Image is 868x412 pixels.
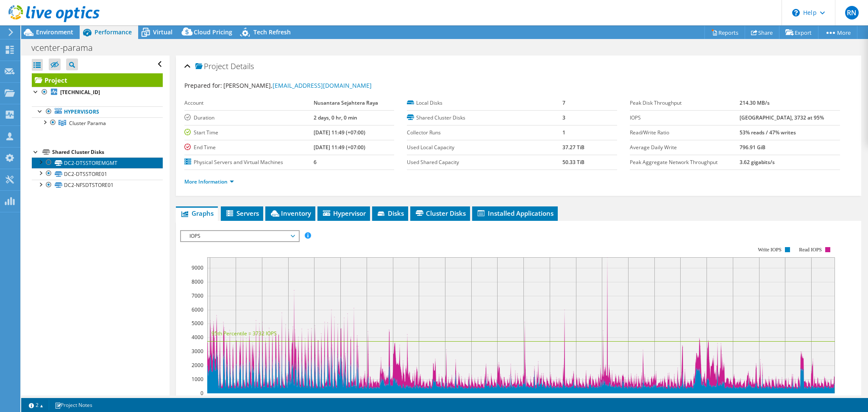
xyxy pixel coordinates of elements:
[740,114,824,121] b: [GEOGRAPHIC_DATA], 3732 at 95%
[562,114,565,121] b: 3
[36,28,73,36] span: Environment
[49,400,98,410] a: Project Notes
[23,400,49,410] a: 2
[192,320,203,327] text: 5000
[192,292,203,299] text: 7000
[185,231,294,241] span: IOPS
[184,114,314,122] label: Duration
[740,159,775,166] b: 3.62 gigabits/s
[192,264,203,271] text: 9000
[60,89,100,96] b: [TECHNICAL_ID]
[562,99,565,106] b: 7
[407,143,562,152] label: Used Local Capacity
[231,61,254,71] span: Details
[192,376,203,383] text: 1000
[562,159,584,166] b: 50.33 TiB
[314,159,317,166] b: 6
[192,348,203,355] text: 3000
[32,157,163,168] a: DC2-DTSSTOREMGMT
[32,117,163,128] a: Cluster Parama
[192,306,203,313] text: 6000
[184,99,314,107] label: Account
[270,209,311,217] span: Inventory
[792,9,800,17] svg: \n
[745,26,779,39] a: Share
[223,81,372,89] span: [PERSON_NAME],
[407,128,562,137] label: Collector Runs
[200,390,203,397] text: 0
[211,330,277,337] text: 95th Percentile = 3732 IOPS
[740,99,770,106] b: 214.30 MB/s
[322,209,366,217] span: Hypervisor
[740,144,765,151] b: 796.91 GiB
[314,99,378,106] b: Nusantara Sejahtera Raya
[376,209,404,217] span: Disks
[32,106,163,117] a: Hypervisors
[314,114,357,121] b: 2 days, 0 hr, 0 min
[562,144,584,151] b: 37.27 TiB
[32,168,163,179] a: DC2-DTSSTORE01
[194,28,232,36] span: Cloud Pricing
[818,26,857,39] a: More
[184,178,234,185] a: More Information
[184,128,314,137] label: Start Time
[69,120,106,127] span: Cluster Parama
[32,73,163,87] a: Project
[192,362,203,369] text: 2000
[630,114,740,122] label: IOPS
[225,209,259,217] span: Servers
[184,143,314,152] label: End Time
[799,247,822,253] text: Read IOPS
[562,129,565,136] b: 1
[195,62,228,71] span: Project
[407,114,562,122] label: Shared Cluster Disks
[779,26,818,39] a: Export
[415,209,466,217] span: Cluster Disks
[153,28,172,36] span: Virtual
[32,180,163,191] a: DC2-NFSDTSTORE01
[630,158,740,167] label: Peak Aggregate Network Throughput
[184,158,314,167] label: Physical Servers and Virtual Machines
[273,81,372,89] a: [EMAIL_ADDRESS][DOMAIN_NAME]
[52,147,163,157] div: Shared Cluster Disks
[630,143,740,152] label: Average Daily Write
[630,128,740,137] label: Read/Write Ratio
[407,158,562,167] label: Used Shared Capacity
[95,28,132,36] span: Performance
[704,26,745,39] a: Reports
[192,334,203,341] text: 4000
[253,28,291,36] span: Tech Refresh
[407,99,562,107] label: Local Disks
[630,99,740,107] label: Peak Disk Throughput
[314,144,365,151] b: [DATE] 11:49 (+07:00)
[314,129,365,136] b: [DATE] 11:49 (+07:00)
[192,278,203,285] text: 8000
[476,209,554,217] span: Installed Applications
[184,81,222,89] label: Prepared for:
[740,129,796,136] b: 53% reads / 47% writes
[180,209,214,217] span: Graphs
[28,43,106,53] h1: vcenter-parama
[758,247,782,253] text: Write IOPS
[845,6,859,19] span: RN
[32,87,163,98] a: [TECHNICAL_ID]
